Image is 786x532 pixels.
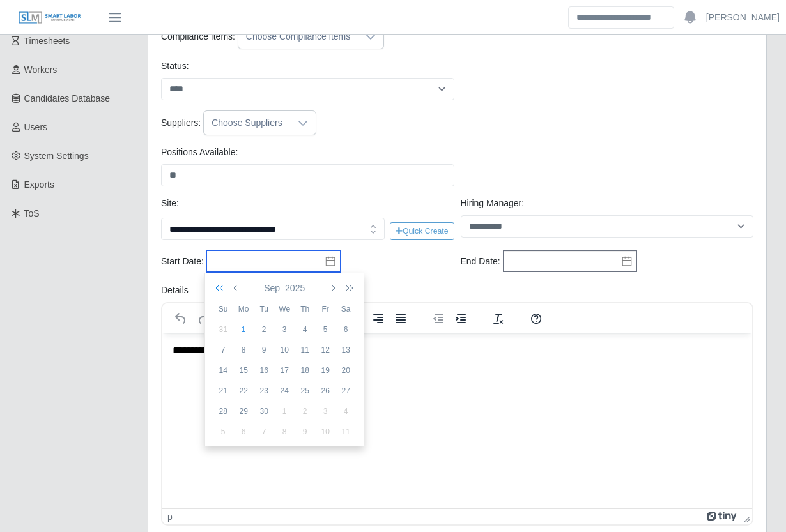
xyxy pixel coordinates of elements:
[335,319,356,340] td: 2025-09-06
[170,310,192,328] button: Undo
[274,340,295,360] td: 2025-09-10
[295,360,315,381] td: 2025-09-18
[739,509,752,524] div: Press the Up and Down arrow keys to resize the editor.
[24,208,40,218] span: ToS
[274,406,295,417] div: 1
[335,385,356,397] div: 27
[254,344,274,356] div: 9
[525,310,547,328] button: Help
[213,360,233,381] td: 2025-09-14
[213,319,233,340] td: 2025-08-31
[213,299,233,319] th: Su
[274,299,295,319] th: We
[295,401,315,422] td: 2025-10-02
[274,381,295,401] td: 2025-09-24
[335,324,356,335] div: 6
[315,406,335,417] div: 3
[335,365,356,376] div: 20
[335,299,356,319] th: Sa
[707,512,739,522] a: Powered by Tiny
[24,179,54,190] span: Exports
[233,422,254,442] td: 2025-10-06
[274,401,295,422] td: 2025-10-01
[24,93,111,103] span: Candidates Database
[254,422,274,442] td: 2025-10-07
[233,344,254,356] div: 8
[233,385,254,397] div: 22
[213,385,233,397] div: 21
[315,360,335,381] td: 2025-09-19
[213,422,233,442] td: 2025-10-05
[233,299,254,319] th: Mo
[274,422,295,442] td: 2025-10-08
[233,365,254,376] div: 15
[335,422,356,442] td: 2025-10-11
[18,11,82,25] img: SLM Logo
[233,319,254,340] td: 2025-09-01
[295,422,315,442] td: 2025-10-09
[295,324,315,335] div: 4
[167,512,173,522] div: p
[335,406,356,417] div: 4
[10,10,580,24] body: Rich Text Area. Press ALT-0 for help.
[315,319,335,340] td: 2025-09-05
[192,310,214,328] button: Redo
[295,385,315,397] div: 25
[213,324,233,335] div: 31
[233,406,254,417] div: 29
[213,406,233,417] div: 28
[161,30,235,43] label: Compliance Items:
[295,426,315,437] div: 9
[261,277,282,299] button: Sep
[295,344,315,356] div: 11
[254,385,274,397] div: 23
[274,385,295,397] div: 24
[295,340,315,360] td: 2025-09-11
[315,324,335,335] div: 5
[390,310,412,328] button: Justify
[315,365,335,376] div: 19
[213,381,233,401] td: 2025-09-21
[295,299,315,319] th: Th
[274,365,295,376] div: 17
[274,426,295,437] div: 8
[335,401,356,422] td: 2025-10-04
[315,422,335,442] td: 2025-10-10
[233,324,254,335] div: 1
[461,197,525,210] label: Hiring Manager:
[274,324,295,335] div: 3
[315,426,335,437] div: 10
[335,340,356,360] td: 2025-09-13
[24,151,89,161] span: System Settings
[238,25,358,49] div: Choose Compliance items
[295,319,315,340] td: 2025-09-04
[295,381,315,401] td: 2025-09-25
[213,365,233,376] div: 14
[335,344,356,356] div: 13
[254,365,274,376] div: 16
[274,319,295,340] td: 2025-09-03
[254,426,274,437] div: 7
[254,324,274,335] div: 2
[213,426,233,437] div: 5
[204,111,290,135] div: Choose Suppliers
[161,255,204,268] label: Start Date:
[390,222,454,240] button: Quick Create
[233,381,254,401] td: 2025-09-22
[274,360,295,381] td: 2025-09-17
[233,340,254,360] td: 2025-09-08
[161,284,189,297] label: Details
[706,11,780,24] a: [PERSON_NAME]
[335,360,356,381] td: 2025-09-20
[213,344,233,356] div: 7
[254,401,274,422] td: 2025-09-30
[233,401,254,422] td: 2025-09-29
[254,299,274,319] th: Tu
[568,6,674,29] input: Search
[254,340,274,360] td: 2025-09-09
[233,360,254,381] td: 2025-09-15
[274,344,295,356] div: 10
[161,116,201,130] label: Suppliers:
[254,319,274,340] td: 2025-09-02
